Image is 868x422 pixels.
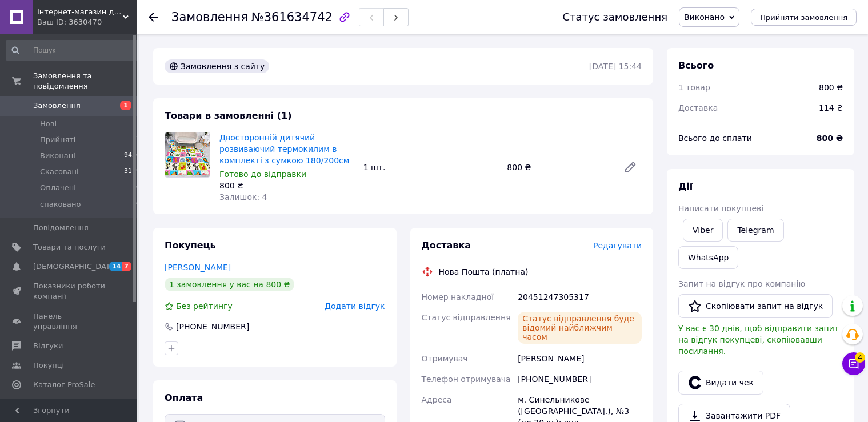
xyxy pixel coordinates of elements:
div: Замовлення з сайту [165,59,269,73]
span: спаковано [40,199,81,210]
span: Замовлення [33,101,81,111]
span: 0 [136,199,140,210]
span: Прийняти замовлення [760,13,847,22]
span: Повідомлення [33,223,89,233]
span: Додати відгук [325,302,385,311]
span: Товари та послуги [33,242,106,252]
span: Всього до сплати [678,134,752,143]
span: Нові [40,119,57,129]
span: №361634742 [251,10,333,24]
button: Видати чек [678,371,763,395]
span: Відгуки [33,341,63,351]
span: Оплата [165,392,203,403]
span: 9430 [124,151,140,161]
div: Повернутися назад [149,11,158,23]
span: Скасовані [40,167,79,177]
div: 1 замовлення у вас на 800 ₴ [165,278,294,291]
div: 800 ₴ [502,159,614,175]
span: Панель управління [33,311,106,332]
span: Запит на відгук про компанію [678,279,805,288]
a: [PERSON_NAME] [165,263,231,272]
span: Замовлення та повідомлення [33,71,137,91]
span: Номер накладної [422,292,494,302]
span: Інтернет-магазин дитячих товарів та іграшок Kids_play_shop [37,7,123,17]
a: Viber [683,219,723,242]
div: 800 ₴ [819,82,843,93]
span: Покупці [33,360,64,371]
span: 7 [136,135,140,145]
span: Оплачені [40,183,76,193]
span: Покупець [165,240,216,251]
div: 114 ₴ [812,95,850,120]
span: У вас є 30 днів, щоб відправити запит на відгук покупцеві, скопіювавши посилання. [678,324,839,356]
span: 1 [136,119,140,129]
span: 1 [120,101,131,110]
div: 20451247305317 [515,287,644,307]
a: Редагувати [619,156,642,179]
span: Адреса [422,395,452,404]
span: Отримувач [422,354,468,363]
span: Статус відправлення [422,313,511,322]
span: Редагувати [593,241,642,250]
img: Двосторонній дитячий розвиваючий термокилим в комплекті з сумкою 180/200см [165,132,210,177]
input: Пошук [6,40,141,61]
span: [DEMOGRAPHIC_DATA] [33,262,118,272]
span: Доставка [422,240,471,251]
span: Товари в замовленні (1) [165,110,292,121]
button: Скопіювати запит на відгук [678,294,833,318]
span: 4 [855,352,865,363]
div: 1 шт. [359,159,503,175]
a: Двосторонній дитячий розвиваючий термокилим в комплекті з сумкою 180/200см [219,133,349,165]
div: [PHONE_NUMBER] [515,369,644,389]
span: Готово до відправки [219,170,306,179]
div: [PHONE_NUMBER] [175,321,250,332]
span: 7 [122,262,131,271]
span: Виконано [684,13,725,22]
span: Каталог ProSale [33,380,95,390]
a: Telegram [727,219,783,242]
span: Залишок: 4 [219,192,267,202]
button: Чат з покупцем4 [842,352,865,375]
span: Замовлення [171,10,248,24]
span: Всього [678,60,714,71]
span: Дії [678,181,693,192]
span: Написати покупцеві [678,204,763,213]
span: Телефон отримувача [422,375,511,384]
time: [DATE] 15:44 [589,62,642,71]
div: Статус відправлення буде відомий найближчим часом [518,312,642,344]
span: 1 товар [678,83,710,92]
span: Виконані [40,151,75,161]
span: 14 [109,262,122,271]
span: Прийняті [40,135,75,145]
a: WhatsApp [678,246,738,269]
span: 3119 [124,167,140,177]
span: 0 [136,183,140,193]
span: Показники роботи компанії [33,281,106,302]
span: Доставка [678,103,718,112]
div: [PERSON_NAME] [515,348,644,369]
span: Без рейтингу [176,302,233,311]
div: Ваш ID: 3630470 [37,17,137,27]
button: Прийняти замовлення [751,9,857,26]
div: Нова Пошта (платна) [436,266,531,278]
div: 800 ₴ [219,180,354,191]
div: Статус замовлення [562,11,667,23]
b: 800 ₴ [817,134,843,143]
